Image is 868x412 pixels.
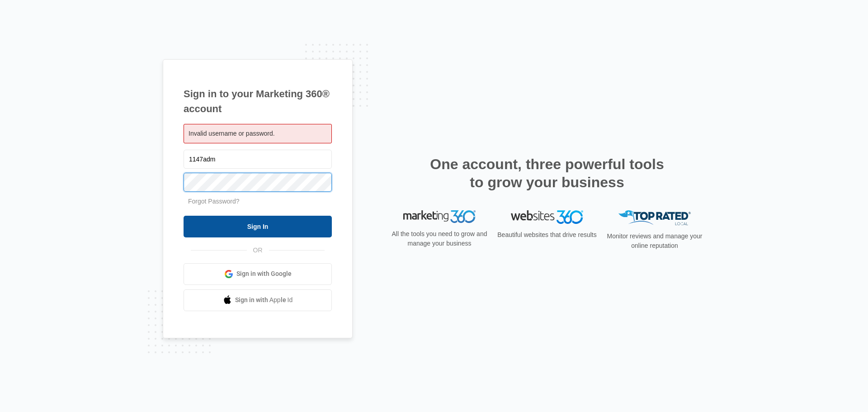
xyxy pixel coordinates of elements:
[247,246,269,255] span: OR
[618,210,691,225] img: Top Rated Local
[604,232,705,251] p: Monitor reviews and manage your online reputation
[389,229,490,248] p: All the tools you need to grow and manage your business
[184,289,332,311] a: Sign in with Apple Id
[236,269,292,279] span: Sign in with Google
[496,230,598,240] p: Beautiful websites that drive results
[184,216,332,237] input: Sign In
[403,210,476,223] img: Marketing 360
[184,263,332,285] a: Sign in with Google
[188,198,240,205] a: Forgot Password?
[189,130,275,137] span: Invalid username or password.
[184,86,332,116] h1: Sign in to your Marketing 360® account
[184,150,332,169] input: Email
[427,155,667,191] h2: One account, three powerful tools to grow your business
[511,210,583,223] img: Websites 360
[235,295,293,305] span: Sign in with Apple Id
